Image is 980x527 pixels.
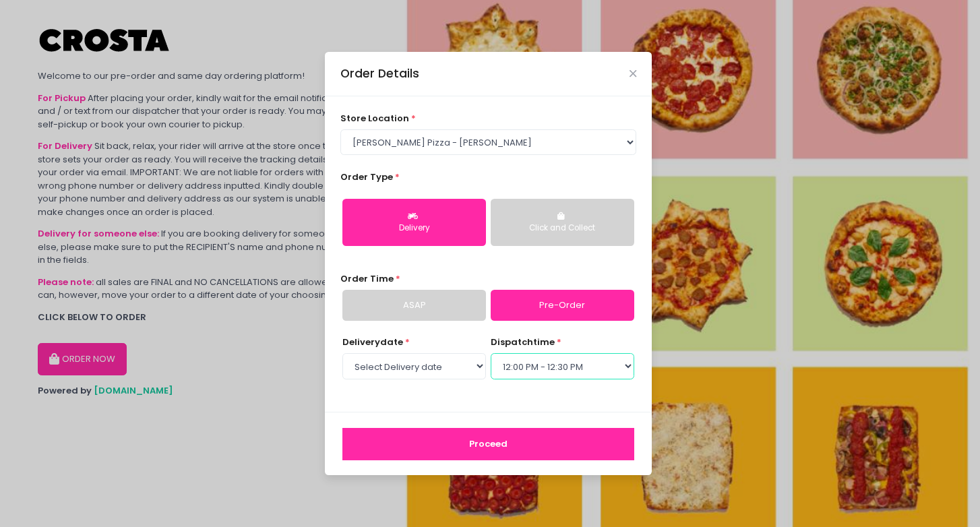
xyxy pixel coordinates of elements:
span: store location [340,112,409,125]
div: Click and Collect [500,222,625,235]
span: dispatch time [491,336,555,348]
div: Delivery [352,222,477,235]
span: Order Time [340,272,394,285]
button: Delivery [342,199,486,246]
button: Close [630,70,636,77]
a: Pre-Order [491,290,634,321]
button: Click and Collect [491,199,634,246]
div: Order Details [340,65,419,82]
a: ASAP [342,290,486,321]
span: Delivery date [342,336,403,348]
button: Proceed [342,428,634,460]
span: Order Type [340,170,393,183]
